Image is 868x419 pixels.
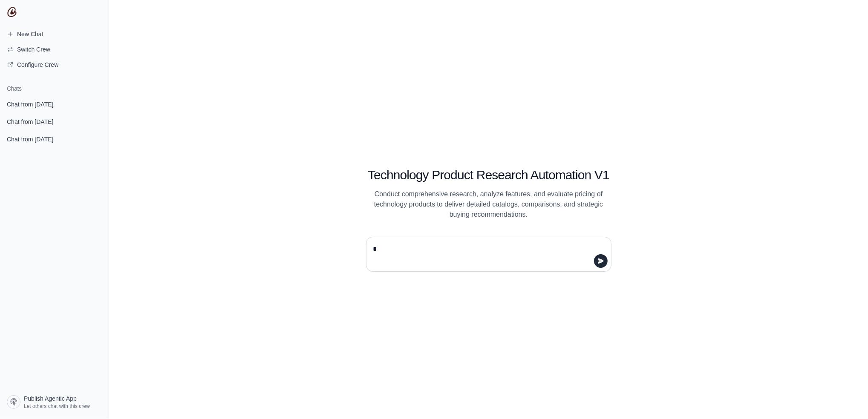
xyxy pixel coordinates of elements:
span: Chat from [DATE] [7,100,53,109]
a: Publish Agentic App Let others chat with this crew [3,392,105,412]
span: Chat from [DATE] [7,135,53,143]
a: Chat from [DATE] [3,96,105,112]
span: Configure Crew [17,60,58,69]
h1: Technology Product Research Automation V1 [366,167,611,183]
span: Let others chat with this crew [24,403,90,410]
img: CrewAI Logo [7,7,17,17]
a: Configure Crew [3,58,105,72]
span: Switch Crew [17,45,50,54]
a: Chat from [DATE] [3,114,105,129]
a: New Chat [3,27,105,41]
button: Switch Crew [3,43,105,56]
iframe: Chat Widget [825,378,868,419]
span: Chat from [DATE] [7,118,53,126]
span: Publish Agentic App [24,394,77,403]
p: Conduct comprehensive research, analyze features, and evaluate pricing of technology products to ... [366,189,611,220]
span: New Chat [17,30,43,38]
a: Chat from [DATE] [3,131,105,147]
